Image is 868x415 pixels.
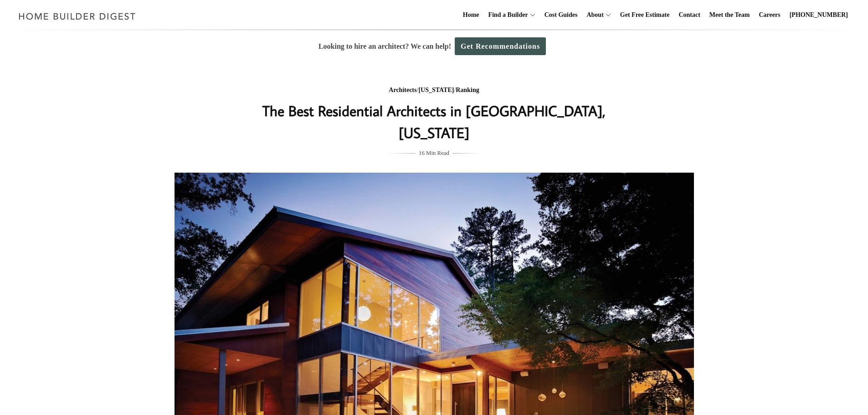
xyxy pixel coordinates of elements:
a: [PHONE_NUMBER] [786,0,852,30]
a: Get Recommendations [455,37,546,55]
a: Meet the Team [706,0,754,30]
img: Home Builder Digest [15,7,140,25]
a: Home [459,0,483,30]
h1: The Best Residential Architects in [GEOGRAPHIC_DATA], [US_STATE] [252,100,616,143]
a: Find a Builder [485,0,528,30]
span: 16 Min Read [419,148,449,158]
a: Architects [389,87,416,93]
a: Get Free Estimate [616,0,673,30]
div: / / [252,85,616,96]
a: About [583,0,603,30]
a: Careers [755,0,784,30]
a: Contact [675,0,704,30]
a: [US_STATE] [418,87,454,93]
a: Ranking [456,87,479,93]
a: Cost Guides [541,0,581,30]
